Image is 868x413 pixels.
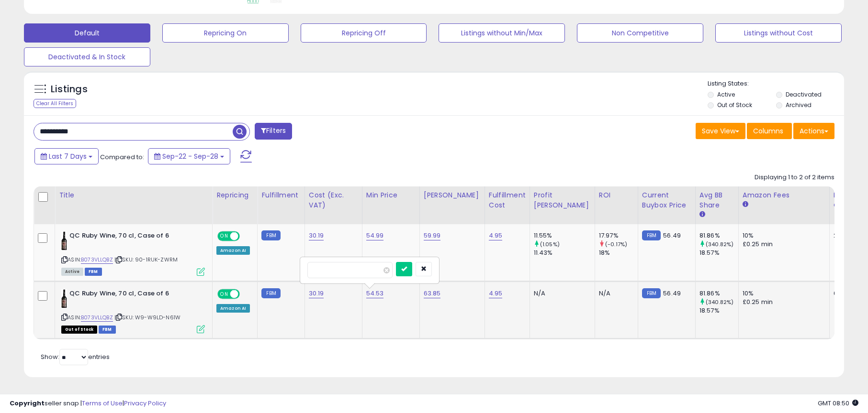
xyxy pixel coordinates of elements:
[717,90,735,98] label: Active
[261,288,280,298] small: FBM
[642,288,661,298] small: FBM
[162,152,218,161] span: Sep-22 - Sep-28
[663,231,681,240] span: 56.49
[261,190,300,200] div: Fulfillment
[255,123,292,140] button: Filters
[162,23,289,43] button: Repricing On
[786,101,812,109] label: Archived
[706,240,733,248] small: (340.82%)
[489,289,503,298] a: 4.95
[699,210,705,219] small: Avg BB Share.
[100,152,144,162] span: Compared to:
[699,289,738,298] div: 81.86%
[786,90,822,98] label: Deactivated
[366,231,384,240] a: 54.99
[216,304,250,313] div: Amazon AI
[834,190,867,210] div: Fulfillable Quantity
[114,314,180,321] span: | SKU: W9-W9LD-N61W
[642,190,691,210] div: Current Buybox Price
[218,232,230,240] span: ON
[715,23,842,43] button: Listings without Cost
[61,268,83,276] span: All listings currently available for purchase on Amazon
[309,190,358,210] div: Cost (Exc. VAT)
[366,289,384,298] a: 54.53
[743,298,822,306] div: £0.25 min
[599,190,634,200] div: ROI
[61,289,67,308] img: 31DxYAzDICL._SL40_.jpg
[309,289,324,298] a: 30.19
[51,83,88,96] h5: Listings
[534,249,595,257] div: 11.43%
[59,190,208,200] div: Title
[99,326,116,334] span: FBM
[743,190,825,200] div: Amazon Fees
[41,352,110,361] span: Show: entries
[708,79,844,88] p: Listing States:
[743,200,748,209] small: Amazon Fees.
[834,289,863,298] div: 0
[69,231,186,243] b: QC Ruby Wine, 70 cl, Case of 6
[24,23,150,43] button: Default
[366,190,416,200] div: Min Price
[699,306,738,315] div: 18.57%
[218,290,230,298] span: ON
[577,23,703,43] button: Non Competitive
[489,231,503,240] a: 4.95
[69,289,186,301] b: QC Ruby Wine, 70 cl, Case of 6
[148,148,230,164] button: Sep-22 - Sep-28
[114,256,178,263] span: | SKU: 90-1RUK-ZWRM
[743,231,822,240] div: 10%
[424,190,481,200] div: [PERSON_NAME]
[424,289,441,298] a: 63.85
[642,230,661,240] small: FBM
[238,232,254,240] span: OFF
[534,231,595,240] div: 11.55%
[81,314,113,322] a: B073VLLQBZ
[34,99,76,108] div: Clear All Filters
[61,289,205,333] div: ASIN:
[238,290,254,298] span: OFF
[81,256,113,264] a: B073VLLQBZ
[747,123,792,139] button: Columns
[61,231,205,275] div: ASIN:
[717,101,752,109] label: Out of Stock
[743,240,822,249] div: £0.25 min
[793,123,834,139] button: Actions
[49,152,87,161] span: Last 7 Days
[663,289,681,298] span: 56.49
[61,231,67,250] img: 31DxYAzDICL._SL40_.jpg
[34,148,99,164] button: Last 7 Days
[216,246,250,255] div: Amazon AI
[10,399,166,408] div: seller snap | |
[309,231,324,240] a: 30.19
[439,23,565,43] button: Listings without Min/Max
[85,268,102,276] span: FBM
[699,249,738,257] div: 18.57%
[24,47,150,66] button: Deactivated & In Stock
[696,123,745,139] button: Save View
[424,231,441,240] a: 59.99
[706,298,733,306] small: (340.82%)
[818,399,858,408] span: 2025-10-6 08:50 GMT
[743,289,822,298] div: 10%
[82,399,123,408] a: Terms of Use
[540,240,560,248] small: (1.05%)
[599,249,638,257] div: 18%
[301,23,427,43] button: Repricing Off
[261,230,280,240] small: FBM
[216,190,253,200] div: Repricing
[753,126,783,136] span: Columns
[605,240,627,248] small: (-0.17%)
[124,399,166,408] a: Privacy Policy
[599,289,631,298] div: N/A
[755,173,834,182] div: Displaying 1 to 2 of 2 items
[489,190,526,210] div: Fulfillment Cost
[834,231,863,240] div: 2
[10,399,45,408] strong: Copyright
[599,231,638,240] div: 17.97%
[534,289,587,298] div: N/A
[699,190,734,210] div: Avg BB Share
[61,326,97,334] span: All listings that are currently out of stock and unavailable for purchase on Amazon
[534,190,591,210] div: Profit [PERSON_NAME]
[699,231,738,240] div: 81.86%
